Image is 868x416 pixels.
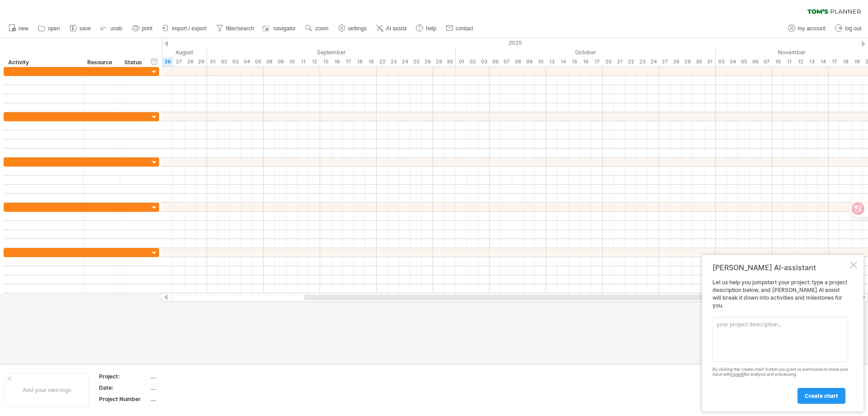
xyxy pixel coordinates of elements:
[840,57,851,67] div: Tuesday, 18 November 2025
[354,57,365,67] div: Thursday, 18 September 2025
[557,57,569,67] div: Tuesday, 14 October 2025
[422,57,433,67] div: Friday, 26 September 2025
[48,25,60,32] span: open
[110,25,123,32] span: undo
[297,57,309,67] div: Thursday, 11 September 2025
[783,57,795,67] div: Tuesday, 11 November 2025
[6,23,31,34] a: new
[19,25,28,32] span: new
[798,25,826,32] span: my account
[467,57,478,67] div: Thursday, 2 October 2025
[761,57,772,67] div: Friday, 7 November 2025
[456,25,473,32] span: contact
[275,57,286,67] div: Tuesday, 9 September 2025
[207,57,218,67] div: Monday, 1 September 2025
[207,48,456,57] div: September 2025
[320,57,331,67] div: Monday, 15 September 2025
[286,57,297,67] div: Wednesday, 10 September 2025
[603,57,614,67] div: Monday, 20 October 2025
[309,57,320,67] div: Friday, 12 September 2025
[569,57,580,67] div: Wednesday, 15 October 2025
[535,57,546,67] div: Friday, 10 October 2025
[625,57,637,67] div: Wednesday, 22 October 2025
[99,373,149,380] div: Project:
[377,57,388,67] div: Monday, 22 September 2025
[388,57,399,67] div: Tuesday, 23 September 2025
[433,57,444,67] div: Monday, 29 September 2025
[795,57,806,67] div: Wednesday, 12 November 2025
[738,57,750,67] div: Wednesday, 5 November 2025
[786,23,828,34] a: my account
[693,57,704,67] div: Thursday, 30 October 2025
[184,57,196,67] div: Thursday, 28 August 2025
[386,25,406,32] span: AI assist
[712,279,848,403] div: Let us help you jumpstart your project: type a project description below, and [PERSON_NAME] AI as...
[160,23,209,34] a: import / export
[456,57,467,67] div: Wednesday, 1 October 2025
[99,395,149,403] div: Project Number
[591,57,603,67] div: Friday, 17 October 2025
[130,23,155,34] a: print
[336,23,369,34] a: settings
[252,57,264,67] div: Friday, 5 September 2025
[443,23,476,34] a: contact
[142,25,152,32] span: print
[343,57,354,67] div: Wednesday, 17 September 2025
[456,48,716,57] div: October 2025
[637,57,648,67] div: Thursday, 23 October 2025
[315,25,328,32] span: zoom
[546,57,557,67] div: Monday, 13 October 2025
[580,57,591,67] div: Thursday, 16 October 2025
[303,23,331,34] a: zoom
[659,57,670,67] div: Monday, 27 October 2025
[670,57,682,67] div: Tuesday, 28 October 2025
[845,25,861,32] span: log out
[410,57,422,67] div: Thursday, 25 September 2025
[750,57,761,67] div: Thursday, 6 November 2025
[261,23,298,34] a: navigator
[214,23,257,34] a: filter/search
[524,57,535,67] div: Thursday, 9 October 2025
[8,58,78,67] div: Activity
[817,57,829,67] div: Friday, 14 November 2025
[264,57,275,67] div: Monday, 8 September 2025
[512,57,524,67] div: Wednesday, 8 October 2025
[87,58,115,67] div: Resource
[162,57,173,67] div: Tuesday, 26 August 2025
[230,57,241,67] div: Wednesday, 3 September 2025
[833,23,864,34] a: log out
[348,25,367,32] span: settings
[716,57,727,67] div: Monday, 3 November 2025
[98,23,125,34] a: undo
[399,57,410,67] div: Wednesday, 24 September 2025
[218,57,230,67] div: Tuesday, 2 September 2025
[704,57,716,67] div: Friday, 31 October 2025
[67,23,94,34] a: save
[727,57,738,67] div: Tuesday, 4 November 2025
[614,57,625,67] div: Tuesday, 21 October 2025
[274,25,296,32] span: navigator
[772,57,783,67] div: Monday, 10 November 2025
[501,57,512,67] div: Tuesday, 7 October 2025
[241,57,252,67] div: Thursday, 4 September 2025
[226,25,254,32] span: filter/search
[151,373,226,380] div: ....
[712,367,848,377] div: By clicking the 'create chart' button you grant us permission to share your input with for analys...
[829,57,840,67] div: Monday, 17 November 2025
[151,384,226,392] div: ....
[365,57,377,67] div: Friday, 19 September 2025
[196,57,207,67] div: Friday, 29 August 2025
[648,57,659,67] div: Friday, 24 October 2025
[478,57,490,67] div: Friday, 3 October 2025
[151,395,226,403] div: ....
[712,263,848,272] div: [PERSON_NAME] AI-assistant
[99,384,149,392] div: Date:
[5,373,89,407] div: Add your own logo
[426,25,436,32] span: help
[682,57,693,67] div: Wednesday, 29 October 2025
[805,392,838,399] span: create chart
[851,57,863,67] div: Wednesday, 19 November 2025
[331,57,343,67] div: Tuesday, 16 September 2025
[731,372,745,377] a: OpenAI
[414,23,439,34] a: help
